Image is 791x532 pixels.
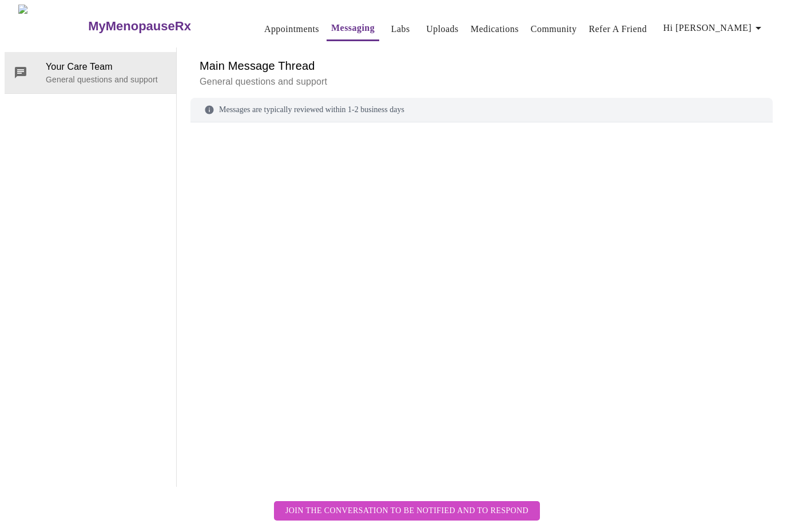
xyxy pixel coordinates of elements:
[422,18,463,41] button: Uploads
[391,21,410,37] a: Labs
[88,19,191,34] h3: MyMenopauseRx
[471,21,519,37] a: Medications
[663,20,765,36] span: Hi [PERSON_NAME]
[190,98,773,122] div: Messages are typically reviewed within 1-2 business days
[46,60,167,74] span: Your Care Team
[200,75,764,89] p: General questions and support
[200,57,764,75] h6: Main Message Thread
[531,21,577,37] a: Community
[87,6,237,46] a: MyMenopauseRx
[526,18,582,41] button: Community
[5,52,176,93] div: Your Care TeamGeneral questions and support
[46,74,167,85] p: General questions and support
[331,20,375,36] a: Messaging
[327,17,379,41] button: Messaging
[260,18,324,41] button: Appointments
[584,18,651,41] button: Refer a Friend
[659,17,770,39] button: Hi [PERSON_NAME]
[382,18,419,41] button: Labs
[466,18,523,41] button: Medications
[264,21,319,37] a: Appointments
[18,5,87,47] img: MyMenopauseRx Logo
[426,21,459,37] a: Uploads
[589,21,647,37] a: Refer a Friend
